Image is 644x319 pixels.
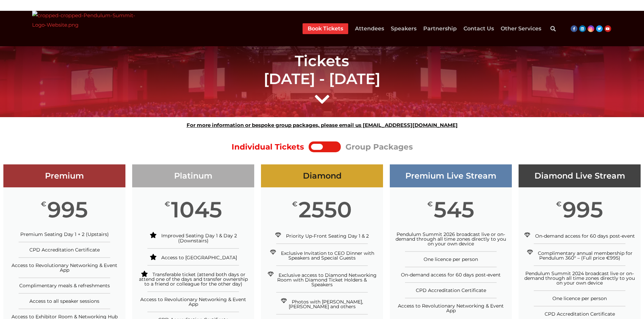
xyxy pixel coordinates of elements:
span: Exclusive access to Diamond Networking Room with Diamond Ticket Holders & Speakers [277,272,377,288]
span: CPD Accreditation Certificate [545,311,615,317]
a: Other Services [501,23,541,34]
span: On-demand access for 60 days post-event [401,272,501,278]
span: One licence per person [552,295,607,301]
h1: Tickets [DATE] - [DATE] [133,52,511,88]
span: Complimentary meals & refreshments [19,283,110,289]
span: Improved Seating Day 1 & Day 2 (Downstairs) [161,233,237,243]
span: € [556,201,562,208]
span: 995 [563,201,603,218]
span: Premium Seating Day 1 + 2 (Upstairs) [20,231,109,237]
span: One licence per person [424,256,478,262]
span: Pendulum Summit 2026 broadcast live or on-demand through all time zones directly to you on your o... [396,231,506,247]
h3: Diamond [261,171,383,181]
span: Access to Revolutionary Networking & Event App [140,296,246,307]
a: Contact Us [463,23,494,34]
h3: Platinum [132,171,254,181]
span: Pendulum Summit 2024 broadcast live or on-demand through all time zones directly to you on your o... [524,270,635,286]
h3: Diamond Live Stream [519,171,641,181]
span: € [41,201,46,208]
span: € [165,201,170,208]
span: 545 [434,201,474,218]
strong: For more information or bespoke group packages, please email us [EMAIL_ADDRESS][DOMAIN_NAME] [187,122,458,128]
span: € [427,201,433,208]
a: Attendees [355,23,384,34]
a: Speakers [391,23,416,34]
span: Exclusive Invitation to CEO Dinner with Speakers and Special Guests [281,250,374,261]
span: 995 [47,201,88,218]
span: 2550 [299,201,352,218]
h3: Premium Live Stream [390,171,512,181]
span: Transferable ticket (attend both days or attend one of the days and transfer ownership to a frien... [139,271,248,287]
span: Priority Up-Front Seating Day 1 & 2 [286,233,369,239]
img: cropped-cropped-Pendulum-Summit-Logo-Website.png [32,11,137,46]
h3: Premium [3,171,125,181]
span: Access to all speaker sessions [29,298,99,304]
span: Access to Revolutionary Networking & Event App [398,303,504,314]
span: Access to [GEOGRAPHIC_DATA] [161,255,237,261]
span: 1045 [171,201,222,218]
div: Group Packages [345,140,413,154]
span: Complimentary annual membership for Pendulum 360° – (Full price €995) [538,250,633,261]
a: Book Tickets [308,23,343,34]
span: Photos with [PERSON_NAME], [PERSON_NAME] and others [289,299,363,310]
a: Partnership [423,23,457,34]
div: Search [546,22,560,35]
span: € [292,201,297,208]
div: Individual Tickets [232,140,304,154]
span: Access to Revolutionary Networking & Event App [11,262,117,273]
span: CPD Accreditation Certificate [416,287,486,293]
nav: Menu [303,23,541,34]
span: CPD Accreditation Certificate [29,247,100,253]
span: On-demand access for 60 days post-event [535,233,635,239]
